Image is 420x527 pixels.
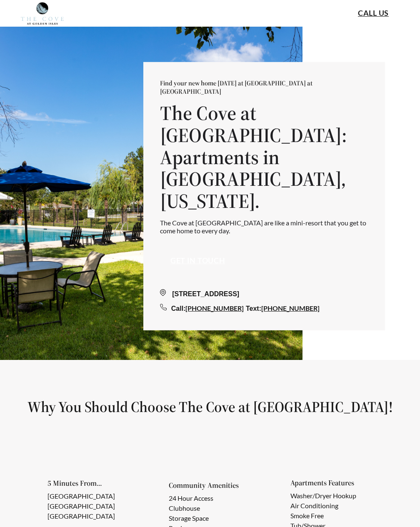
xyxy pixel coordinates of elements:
h5: Community Amenities [169,482,242,489]
span: Text: [246,305,261,312]
a: [PHONE_NUMBER] [261,304,320,312]
a: Get in touch [170,256,225,265]
div: [STREET_ADDRESS] [160,289,368,299]
span: Call: [171,305,186,312]
h5: Apartments Features [290,479,370,487]
button: Call Us [347,4,399,23]
a: [PHONE_NUMBER] [185,304,244,312]
p: The Cove at [GEOGRAPHIC_DATA] are like a mini-resort that you get to come home to every day. [160,219,368,235]
img: cove_at_golden_isles_logo.png [21,2,64,25]
li: [GEOGRAPHIC_DATA] [47,491,115,501]
li: Storage Space [169,513,229,523]
h1: Why You Should Choose The Cove at [GEOGRAPHIC_DATA]! [20,397,400,416]
button: Get in touch [160,251,236,270]
a: Call Us [358,9,389,18]
p: Find your new home [DATE] at [GEOGRAPHIC_DATA] at [GEOGRAPHIC_DATA] [160,79,368,95]
li: Clubhouse [169,503,229,513]
li: [GEOGRAPHIC_DATA] [47,511,115,521]
h5: 5 Minutes From... [47,480,128,487]
li: Air Conditioning [290,501,356,511]
li: [GEOGRAPHIC_DATA] [47,501,115,511]
li: Washer/Dryer Hookup [290,491,356,501]
li: 24 Hour Access [169,493,229,503]
h1: The Cove at [GEOGRAPHIC_DATA]: Apartments in [GEOGRAPHIC_DATA], [US_STATE]. [160,102,368,212]
li: Smoke Free [290,511,356,521]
